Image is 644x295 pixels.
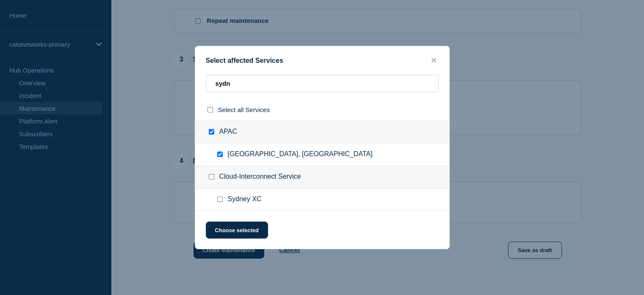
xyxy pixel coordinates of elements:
button: Choose selected [206,222,268,239]
div: Select affected Services [195,56,449,65]
button: close button [429,56,439,65]
input: Cloud-Interconnect Service checkbox [209,174,214,180]
input: Sydney, Australia checkbox [217,152,223,157]
span: Sydney XC [228,195,262,204]
span: [GEOGRAPHIC_DATA], [GEOGRAPHIC_DATA] [228,150,373,159]
input: select all checkbox [207,107,213,112]
span: Select all Services [218,106,270,113]
input: APAC checkbox [209,129,214,135]
input: Sydney XC checkbox [217,197,223,202]
div: APAC [195,121,449,143]
div: Cloud-Interconnect Service [195,166,449,188]
input: Search [206,75,439,92]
